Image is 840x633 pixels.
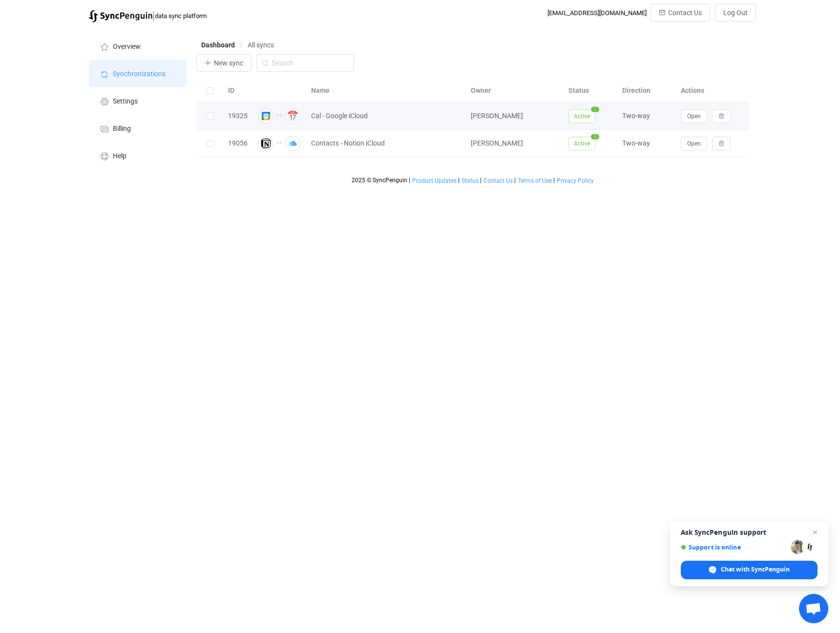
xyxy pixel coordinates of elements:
[458,177,460,184] span: |
[591,134,599,139] span: 1
[201,41,235,49] span: Dashboard
[462,177,479,184] span: Status
[681,109,707,123] button: Open
[557,177,594,184] span: Privacy Policy
[223,138,252,149] div: 19056
[461,177,479,184] a: Status
[89,10,152,22] img: syncpenguin.svg
[256,54,354,72] input: Search
[409,177,410,184] span: |
[89,142,187,169] a: Help
[517,177,552,184] a: Terms of Use
[258,136,273,151] img: notion.png
[471,112,523,120] span: [PERSON_NAME]
[681,112,707,120] a: Open
[809,527,821,538] span: Close chat
[681,528,818,536] span: Ask SyncPenguin support
[723,9,748,17] span: Log Out
[89,114,187,142] a: Billing
[214,59,243,67] span: New sync
[668,9,702,17] span: Contact Us
[155,12,207,20] span: data sync platform
[799,594,828,623] div: Open chat
[715,4,756,21] button: Log Out
[547,9,647,17] div: [EMAIL_ADDRESS][DOMAIN_NAME]
[201,42,274,48] div: Breadcrumb
[564,85,617,96] div: Status
[617,85,676,96] div: Direction
[483,177,513,184] a: Contact Us
[113,43,141,51] span: Overview
[113,125,131,133] span: Billing
[514,177,516,184] span: |
[480,177,482,184] span: |
[89,60,187,87] a: Synchronizations
[617,138,676,149] div: Two-way
[651,4,710,21] button: Contact Us
[681,544,787,551] span: Support is online
[89,32,187,60] a: Overview
[89,9,207,22] a: |data sync platform
[89,87,187,114] a: Settings
[412,177,457,184] span: Product Updates
[721,565,790,574] span: Chat with SyncPenguin
[466,85,564,96] div: Owner
[223,85,252,96] div: ID
[483,177,513,184] span: Contact Us
[518,177,552,184] span: Terms of Use
[248,41,274,49] span: All syncs
[285,136,300,151] img: icloud.png
[676,85,749,96] div: Actions
[311,110,368,122] span: Cal - Google iCloud
[681,137,707,150] button: Open
[258,108,273,124] img: google.png
[556,177,594,184] a: Privacy Policy
[311,138,385,149] span: Contacts - Notion iCloud
[471,139,523,147] span: [PERSON_NAME]
[681,139,707,147] a: Open
[152,9,155,22] span: |
[113,98,138,105] span: Settings
[352,177,407,184] span: 2025 © SyncPenguin
[113,70,166,78] span: Synchronizations
[113,152,126,160] span: Help
[687,140,701,147] span: Open
[196,54,252,72] button: New sync
[285,108,300,124] img: icloud-calendar.png
[553,177,555,184] span: |
[412,177,457,184] a: Product Updates
[568,109,595,123] span: Active
[617,110,676,122] div: Two-way
[223,110,252,122] div: 19325
[687,113,701,120] span: Open
[306,85,466,96] div: Name
[591,106,599,112] span: 1
[681,561,818,579] div: Chat with SyncPenguin
[568,137,595,150] span: Active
